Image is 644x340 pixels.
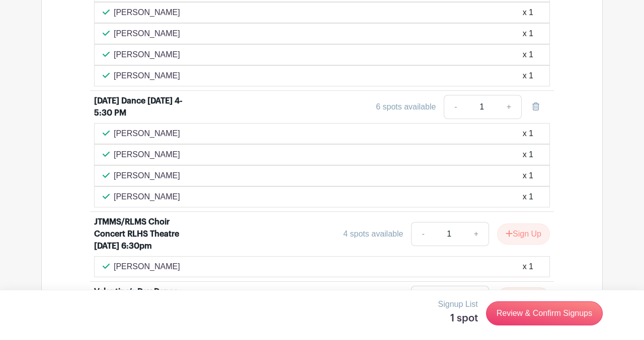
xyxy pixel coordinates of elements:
[114,149,180,161] p: [PERSON_NAME]
[114,7,180,19] p: [PERSON_NAME]
[114,49,180,61] p: [PERSON_NAME]
[497,287,550,308] button: Sign Up
[114,261,180,273] p: [PERSON_NAME]
[444,95,467,119] a: -
[523,128,533,140] div: x 1
[523,7,533,19] div: x 1
[497,223,550,245] button: Sign Up
[411,222,434,246] a: -
[343,228,403,240] div: 4 spots available
[523,261,533,273] div: x 1
[523,70,533,82] div: x 1
[523,28,533,40] div: x 1
[464,286,489,310] a: +
[94,216,196,252] div: JTMMS/RLMS Choir Concert RLHS Theatre [DATE] 6:30pm
[376,101,436,113] div: 6 spots available
[486,301,603,325] a: Review & Confirm Signups
[523,191,533,203] div: x 1
[94,95,196,119] div: [DATE] Dance [DATE] 4- 5:30 PM
[114,70,180,82] p: [PERSON_NAME]
[411,286,434,310] a: -
[438,312,478,324] h5: 1 spot
[523,170,533,182] div: x 1
[438,298,478,310] p: Signup List
[114,191,180,203] p: [PERSON_NAME]
[94,286,196,310] div: Valentine’s Day Dance [DATE] 4-5:30
[523,149,533,161] div: x 1
[114,28,180,40] p: [PERSON_NAME]
[114,128,180,140] p: [PERSON_NAME]
[497,95,522,119] a: +
[523,49,533,61] div: x 1
[114,170,180,182] p: [PERSON_NAME]
[464,222,489,246] a: +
